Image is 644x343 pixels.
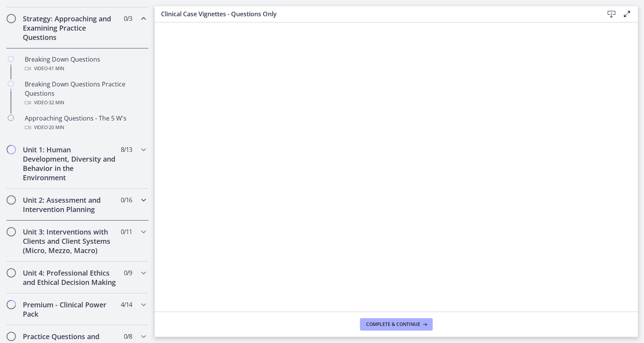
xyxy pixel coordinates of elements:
[121,195,132,205] span: 0 / 16
[23,227,117,255] h2: Unit 3: Interventions with Clients and Client Systems (Micro, Mezzo, Macro)
[121,300,132,309] span: 4 / 14
[25,64,146,73] div: Video
[48,123,64,132] span: · 20 min
[124,268,132,278] span: 0 / 9
[25,55,146,73] div: Breaking Down Questions
[161,9,591,19] h3: Clinical Case Vignettes - Questions Only
[25,114,146,132] div: Approaching Questions - The 5 W's
[366,321,420,327] span: Complete & continue
[23,195,117,214] h2: Unit 2: Assessment and Intervention Planning
[23,14,117,42] h2: Strategy: Approaching and Examining Practice Questions
[121,145,132,154] span: 8 / 13
[23,300,117,319] h2: Premium - Clinical Power Pack
[48,98,64,107] span: · 32 min
[121,227,132,236] span: 0 / 11
[25,79,146,107] div: Breaking Down Questions Practice Questions
[23,268,117,287] h2: Unit 4: Professional Ethics and Ethical Decision Making
[124,332,132,341] span: 0 / 8
[48,64,64,73] span: · 41 min
[25,123,146,132] div: Video
[23,145,117,182] h2: Unit 1: Human Development, Diversity and Behavior in the Environment
[360,318,433,331] button: Complete & continue
[25,98,146,107] div: Video
[124,14,132,23] span: 0 / 3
